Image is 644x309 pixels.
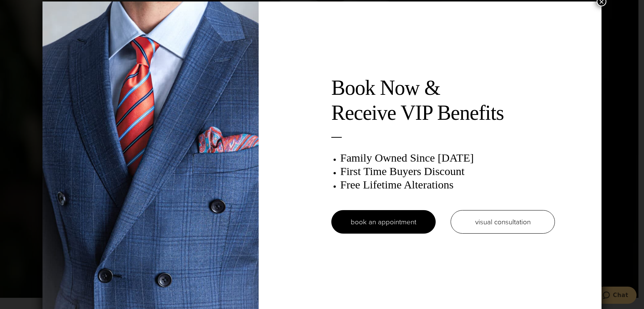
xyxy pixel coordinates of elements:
a: visual consultation [451,210,555,234]
a: book an appointment [331,210,436,234]
h2: Book Now & Receive VIP Benefits [331,75,555,125]
h3: First Time Buyers Discount [340,165,555,178]
h3: Free Lifetime Alterations [340,178,555,191]
h3: Family Owned Since [DATE] [340,151,555,165]
span: Chat [18,5,33,12]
